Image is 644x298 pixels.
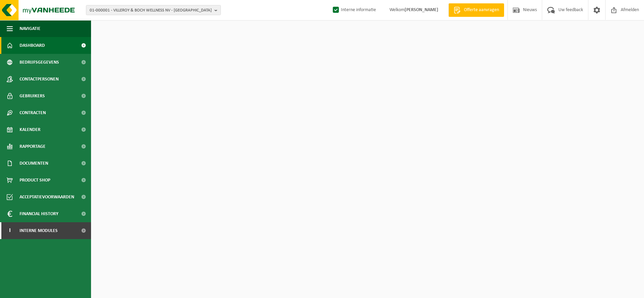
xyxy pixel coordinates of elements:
[20,37,45,54] span: Dashboard
[20,88,45,104] span: Gebruikers
[462,7,501,13] span: Offerte aanvragen
[20,138,46,155] span: Rapportage
[20,20,40,37] span: Navigatie
[7,222,13,239] span: I
[20,205,58,222] span: Financial History
[331,5,376,15] label: Interne informatie
[20,222,58,239] span: Interne modules
[20,104,46,121] span: Contracten
[86,5,221,15] button: 01-000001 - VILLEROY & BOCH WELLNESS NV - [GEOGRAPHIC_DATA]
[90,5,212,15] span: 01-000001 - VILLEROY & BOCH WELLNESS NV - [GEOGRAPHIC_DATA]
[448,3,504,17] a: Offerte aanvragen
[20,71,59,88] span: Contactpersonen
[20,189,74,205] span: Acceptatievoorwaarden
[20,121,40,138] span: Kalender
[20,155,48,172] span: Documenten
[405,7,438,12] strong: [PERSON_NAME]
[20,54,59,71] span: Bedrijfsgegevens
[20,172,50,189] span: Product Shop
